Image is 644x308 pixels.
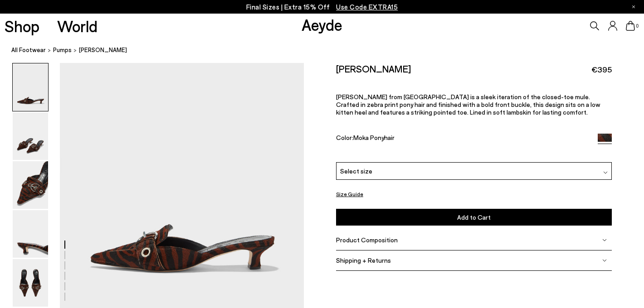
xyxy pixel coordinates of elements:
[79,45,127,55] span: [PERSON_NAME]
[11,45,46,55] a: All Footwear
[246,1,398,13] p: Final Sizes | Extra 15% Off
[340,166,372,176] span: Select size
[13,63,48,111] img: Danielle Ponyhair Mules - Image 1
[353,134,395,141] span: Moka Ponyhair
[635,24,639,29] span: 0
[336,3,398,11] span: Navigate to /collections/ss25-final-sizes
[591,64,612,75] span: €395
[336,63,411,74] h2: [PERSON_NAME]
[603,170,608,175] img: svg%3E
[336,236,398,244] span: Product Composition
[13,161,48,209] img: Danielle Ponyhair Mules - Image 3
[336,93,612,116] p: [PERSON_NAME] from [GEOGRAPHIC_DATA] is a sleek iteration of the closed-toe mule. Crafted in zebr...
[336,209,612,226] button: Add to Cart
[302,15,342,34] a: Aeyde
[57,18,98,34] a: World
[336,188,363,200] button: Size Guide
[457,213,491,221] span: Add to Cart
[53,45,72,55] a: Pumps
[336,134,589,144] div: Color:
[13,259,48,307] img: Danielle Ponyhair Mules - Image 5
[602,258,607,263] img: svg%3E
[11,38,644,63] nav: breadcrumb
[13,112,48,160] img: Danielle Ponyhair Mules - Image 2
[13,210,48,258] img: Danielle Ponyhair Mules - Image 4
[336,256,391,264] span: Shipping + Returns
[5,18,39,34] a: Shop
[602,238,607,242] img: svg%3E
[626,21,635,31] a: 0
[53,46,72,53] span: Pumps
